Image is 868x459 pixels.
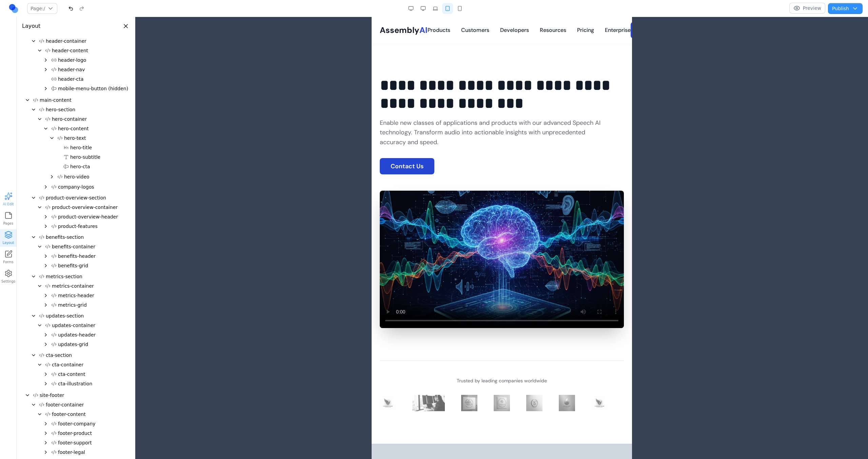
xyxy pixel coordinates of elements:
img: Company 4 logo [122,378,138,395]
span: header-cta [58,76,83,82]
span: site-footer [40,392,64,399]
button: hero-subtitle [61,152,130,162]
span: header-logo [58,57,86,63]
button: Expand [43,184,48,190]
button: footer-content [42,409,130,419]
span: metrics-container [52,283,94,289]
button: Expand [43,67,48,72]
span: metrics-section [46,273,82,280]
button: Collapse [31,107,36,112]
button: product-overview-container [42,203,130,212]
button: Desktop [418,3,429,14]
a: Contact Us [259,5,314,22]
span: updates-section [46,312,84,319]
span: footer-support [58,439,92,446]
button: cta-illustration [48,379,130,388]
span: footer-content [52,411,86,418]
span: cta-section [46,352,72,359]
span: hero-text [64,135,86,141]
button: hero-video [55,172,130,181]
button: metrics-section [36,272,130,281]
button: Expand [43,381,48,386]
button: Expand [43,421,48,426]
button: hero-text [55,133,130,143]
span: main-content [40,97,72,103]
button: mobile-menu-button (hidden) [48,84,131,93]
button: Collapse [37,362,42,367]
button: Collapse [37,283,42,289]
button: Collapse [31,274,36,279]
button: Close panel [122,22,130,30]
button: footer-container [36,400,130,409]
button: benefits-container [42,242,130,251]
button: updates-grid [48,340,130,349]
button: Expand [43,293,48,298]
button: footer-support [48,438,130,447]
span: benefits-grid [58,262,88,269]
button: cta-content [48,369,130,379]
p: Trusted by leading companies worldwide [8,361,252,367]
button: hero-section [36,105,130,114]
button: main-content [30,95,130,105]
button: Expand [43,214,48,219]
button: Collapse [37,244,42,249]
span: hero-content [58,125,88,132]
button: Collapse [37,48,42,53]
button: hero-content [48,124,130,133]
span: updates-header [58,331,96,338]
h3: Layout [22,22,40,30]
video: Your browser does not support the video tag. [8,174,252,311]
button: Collapse [31,195,36,200]
button: cta-section [36,350,130,360]
span: updates-container [52,322,95,329]
button: Expand [43,57,48,63]
button: cta-container [42,360,130,369]
span: footer-product [58,430,92,437]
span: AI Edit [3,202,14,207]
span: cta-illustration [58,380,92,387]
button: Collapse [43,126,48,131]
button: Tablet [442,3,453,14]
button: Collapse [31,402,36,407]
button: product-overview-header [48,212,130,222]
span: product-overview-header [58,213,118,220]
span: metrics-grid [58,302,87,308]
span: benefits-header [58,253,96,260]
button: Expand [43,86,48,91]
button: Expand [43,431,48,436]
button: Contact Us [8,141,63,158]
button: Page:/ [27,3,57,14]
img: Company 5 logo [154,378,171,395]
button: metrics-container [42,281,130,291]
button: product-overview-section [36,193,130,203]
button: Publish [828,3,863,14]
button: Collapse [31,313,36,319]
span: benefits-section [46,234,84,241]
button: Collapse [49,135,55,141]
button: footer-product [48,428,130,438]
button: Collapse [31,38,36,44]
button: Mobile [454,3,465,14]
span: hero-cta [70,163,90,170]
span: hero-section [46,106,75,113]
span: hero-subtitle [70,154,100,160]
button: company-logos [48,182,130,192]
span: header-content [52,47,88,54]
button: benefits-grid [48,261,130,270]
button: Expand [49,174,55,179]
button: updates-section [36,311,130,321]
span: header-nav [58,66,85,73]
button: Expand [43,224,48,229]
span: metrics-header [58,292,94,299]
button: Collapse [25,393,30,398]
button: Collapse [37,323,42,328]
span: company-logos [58,184,94,190]
span: product-overview-section [46,194,106,201]
button: hero-cta [61,162,130,171]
